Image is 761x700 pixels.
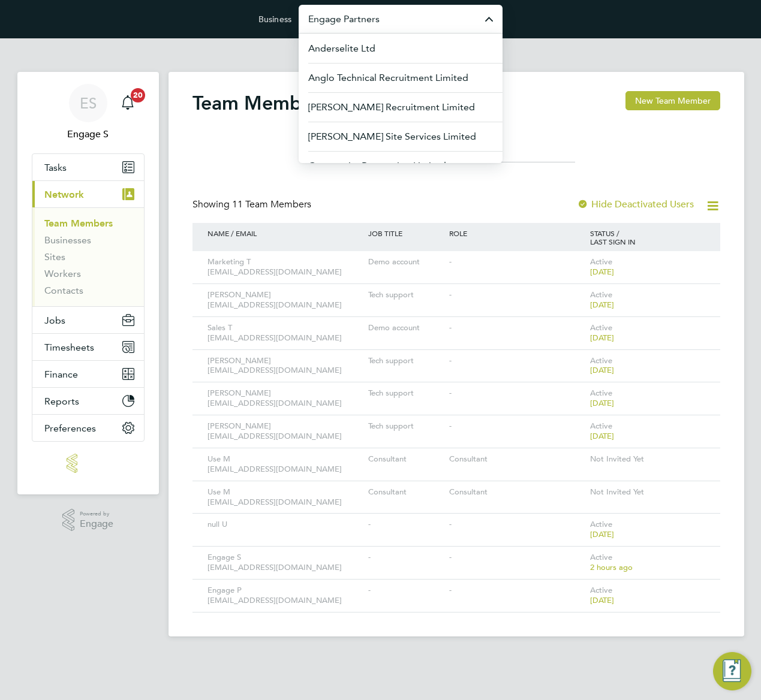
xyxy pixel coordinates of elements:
span: Powered by [80,509,113,519]
div: - [446,317,587,339]
div: Active [587,415,708,448]
div: Active [587,284,708,316]
div: Tech support [365,415,446,437]
span: Jobs [44,315,65,326]
span: [PERSON_NAME] Recruitment Limited [308,100,475,114]
img: engage-logo-retina.png [67,454,110,473]
button: Engage Resource Center [713,652,751,690]
a: Workers [44,268,81,279]
button: Finance [32,361,144,387]
div: Consultant [446,481,587,503]
a: ESEngage S [32,84,145,141]
a: Team Members [44,218,113,229]
span: [DATE] [590,431,614,441]
div: Engage S [EMAIL_ADDRESS][DOMAIN_NAME] [204,547,366,579]
span: [DATE] [590,333,614,343]
span: Engage S [32,127,145,141]
div: Consultant [365,481,446,503]
div: - [446,415,587,437]
div: Consultant [365,448,446,470]
div: Active [587,382,708,415]
div: Active [587,514,708,546]
div: null U [204,514,366,536]
div: [PERSON_NAME] [EMAIL_ADDRESS][DOMAIN_NAME] [204,415,366,448]
div: Not Invited Yet [587,448,708,470]
div: - [446,514,587,536]
span: ES [80,95,97,111]
div: ROLE [446,223,587,243]
a: Sites [44,251,65,262]
div: NAME / EMAIL [204,223,366,243]
div: Active [587,251,708,283]
span: Anglo Technical Recruitment Limited [308,71,468,85]
span: [DATE] [590,365,614,375]
div: Not Invited Yet [587,481,708,503]
button: Jobs [32,307,144,333]
div: - [365,547,446,569]
a: Go to home page [32,454,145,473]
span: Community Resourcing Limited [308,159,446,173]
div: Demo account [365,317,446,339]
div: Use M [EMAIL_ADDRESS][DOMAIN_NAME] [204,448,366,481]
div: Network [32,207,144,306]
div: - [446,382,587,405]
div: Tech support [365,382,446,405]
div: Demo account [365,251,446,273]
div: Active [587,547,708,579]
a: Businesses [44,234,91,246]
div: Tech support [365,284,446,306]
button: Preferences [32,415,144,441]
div: Tech support [365,350,446,372]
span: Anderselite Ltd [308,41,375,56]
div: [PERSON_NAME] [EMAIL_ADDRESS][DOMAIN_NAME] [204,284,366,316]
h2: Team Members [192,91,328,115]
div: Showing [192,198,314,211]
span: [PERSON_NAME] Site Services Limited [308,129,476,144]
label: Hide Deactivated Users [577,198,694,210]
div: - [446,547,587,569]
span: [DATE] [590,595,614,605]
a: Powered byEngage [62,509,113,532]
div: - [365,580,446,602]
button: Reports [32,388,144,414]
div: JOB TITLE [365,223,446,243]
span: Reports [44,396,79,407]
div: Marketing T [EMAIL_ADDRESS][DOMAIN_NAME] [204,251,366,283]
div: - [446,251,587,273]
span: [DATE] [590,300,614,310]
div: [PERSON_NAME] [EMAIL_ADDRESS][DOMAIN_NAME] [204,382,366,415]
span: Preferences [44,423,96,434]
div: Engage P [EMAIL_ADDRESS][DOMAIN_NAME] [204,580,366,612]
span: [DATE] [590,267,614,277]
span: Engage [80,519,113,529]
a: Tasks [32,154,144,180]
span: Timesheets [44,342,94,353]
span: Tasks [44,162,67,173]
nav: Main navigation [17,72,159,494]
div: - [446,284,587,306]
div: Active [587,350,708,382]
span: [DATE] [590,398,614,408]
label: Business [258,14,291,25]
div: [PERSON_NAME] [EMAIL_ADDRESS][DOMAIN_NAME] [204,350,366,382]
span: 20 [131,88,145,102]
span: Network [44,189,84,200]
a: 20 [116,84,140,122]
span: 11 Team Members [232,198,311,210]
button: Timesheets [32,334,144,360]
div: Sales T [EMAIL_ADDRESS][DOMAIN_NAME] [204,317,366,349]
div: Consultant [446,448,587,470]
span: 2 hours ago [590,562,633,572]
div: STATUS / LAST SIGN IN [587,223,708,252]
button: Network [32,181,144,207]
div: Active [587,580,708,612]
span: [DATE] [590,529,614,539]
span: Finance [44,369,78,380]
div: - [365,514,446,536]
div: Use M [EMAIL_ADDRESS][DOMAIN_NAME] [204,481,366,514]
button: New Team Member [625,91,720,110]
div: Active [587,317,708,349]
div: - [446,580,587,602]
div: - [446,350,587,372]
a: Contacts [44,285,83,296]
